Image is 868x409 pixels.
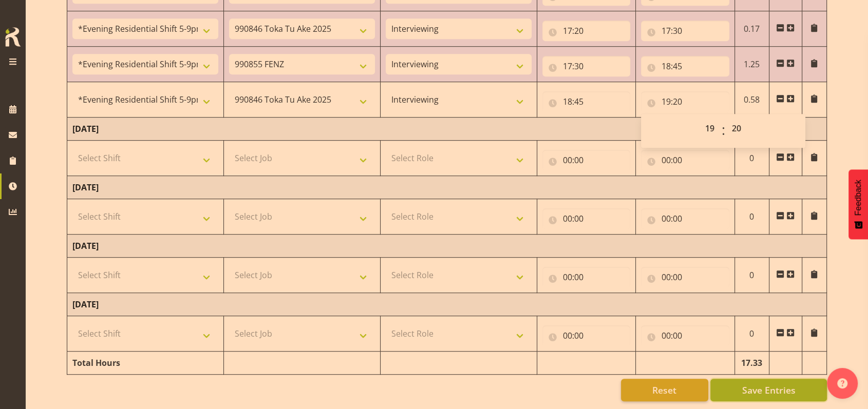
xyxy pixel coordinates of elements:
[641,208,729,229] input: Click to select...
[734,11,769,47] td: 0.17
[734,199,769,235] td: 0
[67,235,827,258] td: [DATE]
[67,118,827,141] td: [DATE]
[854,180,863,216] span: Feedback
[621,379,708,401] button: Reset
[641,56,729,76] input: Click to select...
[652,383,676,397] span: Reset
[848,169,868,239] button: Feedback - Show survey
[542,267,631,287] input: Click to select...
[542,91,631,112] input: Click to select...
[641,150,729,170] input: Click to select...
[542,21,631,41] input: Click to select...
[641,267,729,287] input: Click to select...
[641,325,729,346] input: Click to select...
[67,176,827,199] td: [DATE]
[641,21,729,41] input: Click to select...
[710,379,827,401] button: Save Entries
[734,316,769,352] td: 0
[734,352,769,375] td: 17.33
[542,56,631,76] input: Click to select...
[734,258,769,293] td: 0
[542,150,631,170] input: Click to select...
[722,118,725,144] span: :
[742,383,795,397] span: Save Entries
[542,325,631,346] input: Click to select...
[3,26,23,48] img: Rosterit icon logo
[734,47,769,82] td: 1.25
[67,293,827,316] td: [DATE]
[67,352,224,375] td: Total Hours
[734,141,769,176] td: 0
[837,378,847,388] img: help-xxl-2.png
[734,82,769,118] td: 0.58
[542,208,631,229] input: Click to select...
[641,91,729,112] input: Click to select...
